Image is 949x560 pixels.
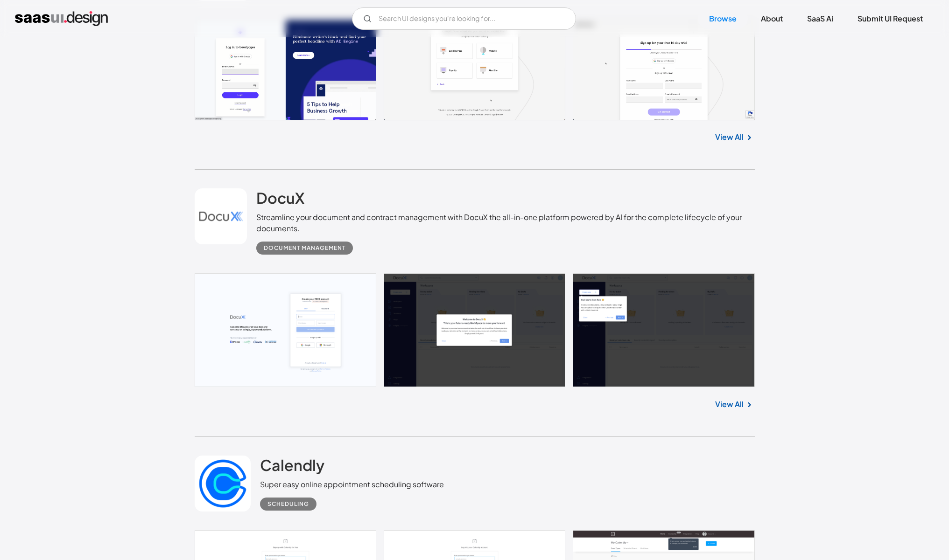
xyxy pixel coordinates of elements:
[264,242,345,254] div: Document Management
[256,188,304,212] a: DocuX
[796,8,844,29] a: SaaS Ai
[715,131,744,143] a: View All
[698,8,748,29] a: Browse
[715,399,744,410] a: View All
[352,7,576,30] input: Search UI designs you're looking for...
[352,7,576,30] form: Email Form
[750,8,794,29] a: About
[846,8,934,29] a: Submit UI Request
[260,479,444,490] div: Super easy online appointment scheduling software
[256,188,304,207] h2: DocuX
[260,456,324,479] a: Calendly
[256,212,754,234] div: Streamline your document and contract management with DocuX the all-in-one platform powered by AI...
[260,456,324,474] h2: Calendly
[15,11,108,26] a: home
[267,498,309,510] div: Scheduling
